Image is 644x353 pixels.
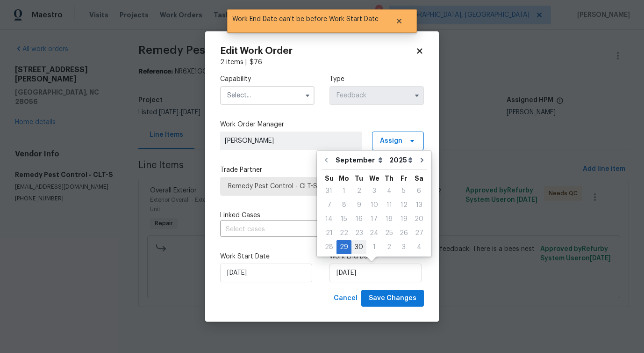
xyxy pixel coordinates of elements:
div: 3 [396,241,411,254]
div: Sat Sep 13 2025 [411,198,427,212]
div: 23 [351,227,366,240]
div: 31 [322,184,336,198]
div: Thu Sep 25 2025 [382,226,396,240]
div: 10 [366,199,382,212]
div: 17 [366,213,382,226]
button: Save Changes [361,290,424,307]
button: Go to previous month [319,151,333,169]
input: M/D/YYYY [220,264,312,282]
div: Sat Sep 20 2025 [411,212,427,226]
label: Work Order Manager [220,120,424,129]
div: 14 [322,213,336,226]
div: 1 [366,241,382,254]
div: 12 [396,199,411,212]
div: 27 [411,227,427,240]
div: Fri Sep 12 2025 [396,198,411,212]
div: Tue Sep 02 2025 [351,184,366,198]
input: Select... [220,86,315,105]
div: Fri Sep 19 2025 [396,212,411,226]
div: Wed Oct 01 2025 [366,240,382,254]
div: Tue Sep 09 2025 [351,198,366,212]
div: 15 [336,213,351,226]
div: 19 [396,213,411,226]
div: Mon Sep 15 2025 [336,212,351,226]
div: Thu Sep 18 2025 [382,212,396,226]
div: 22 [336,227,351,240]
abbr: Tuesday [355,175,363,182]
div: Mon Sep 08 2025 [336,198,351,212]
div: 2 [351,184,366,198]
div: Tue Sep 16 2025 [351,212,366,226]
span: Linked Cases [220,211,260,220]
span: Assign [380,136,402,146]
label: Capability [220,74,315,84]
div: Mon Sep 22 2025 [336,226,351,240]
div: Thu Sep 04 2025 [382,184,396,198]
div: 9 [351,199,366,212]
div: Fri Sep 05 2025 [396,184,411,198]
input: Select... [329,86,424,105]
span: $ 76 [250,59,262,66]
div: 3 [366,184,382,198]
div: Sun Aug 31 2025 [322,184,336,198]
div: Wed Sep 03 2025 [366,184,382,198]
span: Work End Date can't be before Work Start Date [227,9,384,29]
div: Sat Sep 06 2025 [411,184,427,198]
div: 5 [396,184,411,198]
div: Fri Sep 26 2025 [396,226,411,240]
div: 21 [322,227,336,240]
div: 7 [322,199,336,212]
div: Wed Sep 10 2025 [366,198,382,212]
span: Remedy Pest Control - CLT-S [228,182,416,191]
div: 11 [382,199,396,212]
label: Trade Partner [220,165,424,175]
div: Sat Oct 04 2025 [411,240,427,254]
div: 24 [366,227,382,240]
div: 26 [396,227,411,240]
label: Work Start Date [220,252,315,261]
div: 1 [336,184,351,198]
div: Fri Oct 03 2025 [396,240,411,254]
div: 13 [411,199,427,212]
abbr: Thursday [385,175,394,182]
abbr: Wednesday [369,175,379,182]
input: Select cases [220,222,398,237]
div: 29 [336,241,351,254]
div: Mon Sep 01 2025 [336,184,351,198]
div: 30 [351,241,366,254]
div: 4 [411,241,427,254]
div: 25 [382,227,396,240]
div: 4 [382,184,396,198]
abbr: Monday [339,175,349,182]
abbr: Sunday [325,175,334,182]
div: Wed Sep 17 2025 [366,212,382,226]
abbr: Saturday [415,175,423,182]
button: Show options [302,90,313,101]
div: 6 [411,184,427,198]
div: Sun Sep 14 2025 [322,212,336,226]
div: Tue Sep 23 2025 [351,226,366,240]
div: Thu Sep 11 2025 [382,198,396,212]
div: 18 [382,213,396,226]
div: Thu Oct 02 2025 [382,240,396,254]
div: Sat Sep 27 2025 [411,226,427,240]
div: 2 items | [220,58,424,67]
h2: Edit Work Order [220,46,415,56]
div: 20 [411,213,427,226]
div: 2 [382,241,396,254]
select: Month [333,153,387,167]
abbr: Friday [401,175,407,182]
label: Type [329,74,424,84]
select: Year [387,153,415,167]
div: Tue Sep 30 2025 [351,240,366,254]
span: [PERSON_NAME] [225,136,357,146]
button: Close [384,12,415,30]
div: 8 [336,199,351,212]
button: Show options [411,90,422,101]
div: 16 [351,213,366,226]
button: Cancel [330,290,361,307]
div: Sun Sep 07 2025 [322,198,336,212]
div: Sun Sep 28 2025 [322,240,336,254]
button: Go to next month [415,151,429,169]
input: M/D/YYYY [329,264,422,282]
